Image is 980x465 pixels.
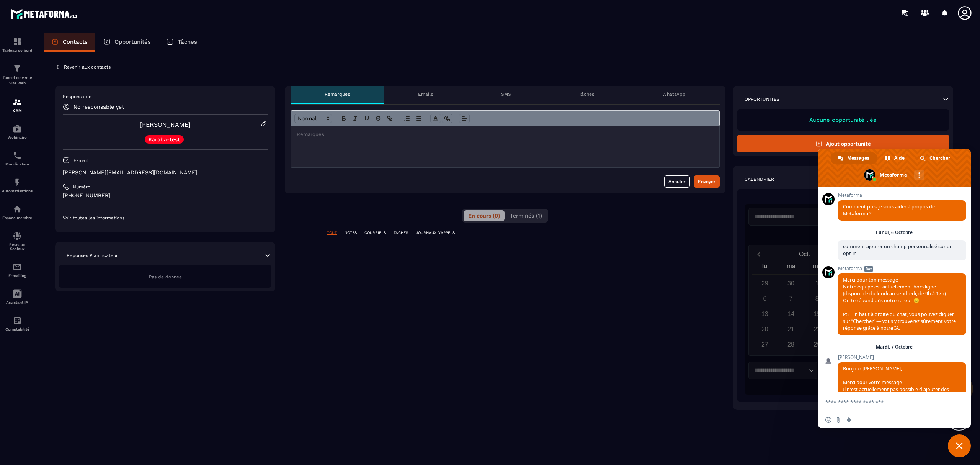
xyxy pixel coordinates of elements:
p: Tâches [178,38,197,45]
p: Assistant IA [2,300,33,305]
p: [PERSON_NAME][EMAIL_ADDRESS][DOMAIN_NAME] [63,169,268,176]
p: Automatisations [2,189,33,193]
button: Terminés (1) [505,210,547,221]
p: Contacts [63,38,88,45]
textarea: Entrez votre message... [825,399,946,406]
a: Contacts [44,33,95,52]
p: WhatsApp [662,91,686,97]
span: [PERSON_NAME] [838,355,966,360]
span: Aide [894,152,905,164]
div: Fermer le chat [948,434,971,457]
img: email [13,262,22,272]
p: Tunnel de vente Site web [2,75,33,86]
p: JOURNAUX D'APPELS [416,230,455,236]
p: TÂCHES [394,230,408,236]
span: Bonjour [PERSON_NAME], Merci pour votre message. Il n'est actuellement pas possible d'ajouter des... [843,365,953,434]
button: En cours (0) [464,210,505,221]
img: formation [13,97,22,106]
p: E-mailing [2,273,33,278]
a: social-networksocial-networkRéseaux Sociaux [2,226,33,257]
div: Envoyer [698,178,715,185]
span: Messages [847,152,869,164]
p: Espace membre [2,216,33,220]
button: Envoyer [694,175,720,188]
p: Revenir aux contacts [64,64,111,70]
a: [PERSON_NAME] [140,121,191,128]
div: Lundi, 6 Octobre [876,230,913,235]
a: Opportunités [95,33,158,52]
p: Planificateur [2,162,33,166]
span: Bot [864,266,873,272]
p: No responsable yet [73,104,124,110]
span: Insérer un emoji [825,417,831,423]
p: E-mail [73,157,88,164]
p: SMS [501,91,511,97]
span: Envoyer un fichier [835,417,841,423]
p: Karaba-test [149,137,180,142]
p: Réseaux Sociaux [2,242,33,251]
div: Mardi, 7 Octobre [876,345,913,349]
p: Opportunités [114,38,151,45]
img: automations [13,124,22,133]
img: logo [11,7,80,21]
a: automationsautomationsAutomatisations [2,172,33,199]
p: Aucune opportunité liée [745,116,942,123]
div: Chercher [913,152,958,164]
p: Emails [418,91,433,97]
a: automationsautomationsWebinaire [2,118,33,145]
p: Tableau de bord [2,48,33,52]
p: Comptabilité [2,327,33,331]
span: Merci pour ton message ! Notre équipe est actuellement hors ligne (disponible du lundi au vendred... [843,277,956,331]
img: formation [13,37,22,46]
span: Metaforma [838,266,966,271]
img: scheduler [13,151,22,160]
a: emailemailE-mailing [2,257,33,283]
p: Voir toutes les informations [63,215,268,221]
p: Réponses Planificateur [67,252,118,259]
span: comment ajouter un champ personnalisé sur un opt-in [843,243,953,257]
a: formationformationTunnel de vente Site web [2,58,33,92]
span: Message audio [845,417,851,423]
p: TOUT [327,230,337,236]
span: Comment puis-je vous aider à propos de Metaforma ? [843,203,935,217]
button: Annuler [664,175,690,188]
p: COURRIELS [364,230,386,236]
p: Responsable [63,93,268,100]
a: accountantaccountantComptabilité [2,310,33,337]
img: automations [13,178,22,187]
p: CRM [2,108,33,113]
div: Aide [878,152,912,164]
p: Webinaire [2,135,33,139]
img: social-network [13,231,22,241]
p: Tâches [579,91,594,97]
a: schedulerschedulerPlanificateur [2,145,33,172]
span: Chercher [929,152,950,164]
span: Terminés (1) [510,213,542,219]
a: automationsautomationsEspace membre [2,199,33,226]
button: Ajout opportunité [737,135,949,152]
img: automations [13,205,22,214]
div: Autres canaux [914,170,924,180]
div: Messages [831,152,877,164]
p: [PHONE_NUMBER] [63,192,268,199]
p: NOTES [345,230,357,236]
img: accountant [13,316,22,325]
p: Opportunités [745,96,780,102]
span: En cours (0) [468,213,500,219]
p: Remarques [325,91,350,97]
a: formationformationCRM [2,92,33,118]
a: formationformationTableau de bord [2,31,33,58]
span: Pas de donnée [149,274,182,280]
span: Metaforma [838,193,966,198]
p: Calendrier [745,176,774,182]
a: Assistant IA [2,283,33,310]
img: formation [13,64,22,73]
p: Numéro [73,184,90,190]
a: Tâches [158,33,205,52]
